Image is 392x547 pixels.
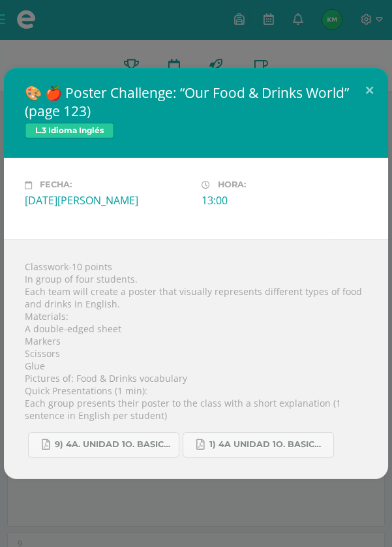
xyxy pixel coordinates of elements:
span: L.3 Idioma Inglés [25,123,114,138]
div: [DATE][PERSON_NAME] [25,193,191,208]
a: 1) 4a unidad 1o. basico trabajos.pdf [183,432,334,458]
div: Classwork-10 points In group of four students. Each team will create a poster that visually repre... [4,239,388,479]
div: 13:00 [202,193,250,208]
a: 9) 4a. unidad 1o. basico Worksheet.pdf [28,432,179,458]
span: 1) 4a unidad 1o. basico trabajos.pdf [209,439,327,450]
span: Fecha: [40,180,72,190]
span: 9) 4a. unidad 1o. basico Worksheet.pdf [55,439,172,450]
button: Close (Esc) [351,68,388,112]
span: Hora: [218,180,246,190]
h2: 🎨 🍎 Poster Challenge: “Our Food & Drinks World” (page 123) [25,84,367,120]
